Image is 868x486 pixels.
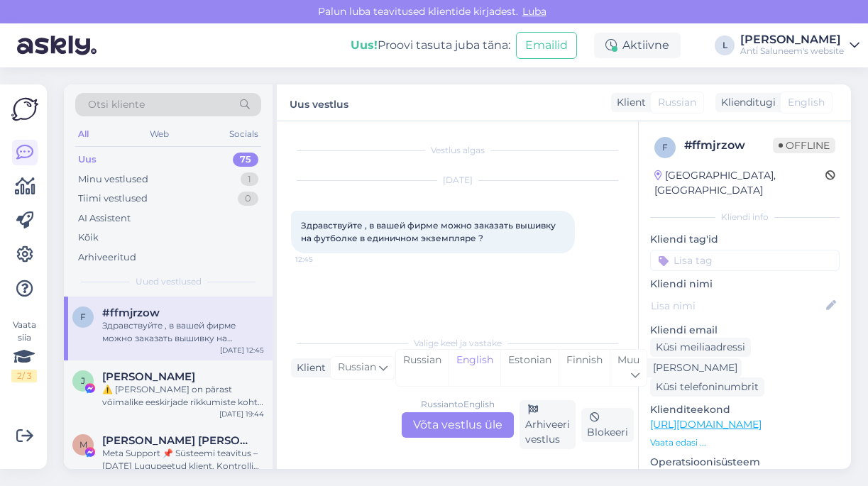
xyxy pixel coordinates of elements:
div: 1 [241,172,258,187]
div: Blokeeri [581,408,634,442]
div: Vaata siia [11,319,37,382]
div: Minu vestlused [78,172,148,187]
p: Vaata edasi ... [650,436,840,449]
div: English [449,350,500,386]
a: [URL][DOMAIN_NAME] [650,418,762,431]
span: English [788,95,825,110]
span: Russian [338,360,376,375]
span: Otsi kliente [88,97,145,112]
div: [DATE] [291,174,624,187]
span: Margot Carvajal Villavisencio [102,434,250,447]
span: Julia Stagno [102,370,195,383]
div: All [75,125,92,143]
div: Estonian [500,350,559,386]
div: Aktiivne [594,33,681,58]
div: Küsi meiliaadressi [650,338,751,357]
span: #ffmjrzow [102,306,160,319]
div: Socials [226,125,261,143]
div: [GEOGRAPHIC_DATA], [GEOGRAPHIC_DATA] [654,168,825,198]
div: AI Assistent [78,211,131,226]
a: [PERSON_NAME]Anti Saluneem's website [740,34,859,57]
div: Võta vestlus üle [402,412,514,438]
div: [DATE] 19:44 [219,409,264,419]
div: L [715,35,735,55]
label: Uus vestlus [290,93,348,112]
div: Arhiveeri vestlus [520,400,576,449]
div: Web [147,125,172,143]
span: Uued vestlused [136,275,202,288]
div: 0 [238,192,258,206]
div: Finnish [559,350,610,386]
span: f [80,311,86,322]
p: Kliendi tag'id [650,232,840,247]
div: 75 [233,153,258,167]
div: Klient [611,95,646,110]
div: # ffmjrzow [684,137,773,154]
span: Luba [518,5,551,18]
span: Russian [658,95,696,110]
input: Lisa nimi [651,298,823,314]
div: Vestlus algas [291,144,624,157]
div: [PERSON_NAME] [740,34,844,45]
span: J [81,375,85,386]
span: f [662,142,668,153]
button: Emailid [516,32,577,59]
div: Russian [396,350,449,386]
span: Offline [773,138,835,153]
div: Kõik [78,231,99,245]
img: Askly Logo [11,96,38,123]
div: 2 / 3 [11,370,37,382]
div: Tiimi vestlused [78,192,148,206]
span: Здравствуйте , в вашей фирме можно заказать вышивку на футболке в единичном экземпляре ? [301,220,558,243]
div: Valige keel ja vastake [291,337,624,350]
p: Klienditeekond [650,402,840,417]
input: Lisa tag [650,250,840,271]
div: [PERSON_NAME] [647,360,737,375]
div: Здравствуйте , в вашей фирме можно заказать вышивку на футболке в единичном экземпляре ? [102,319,264,345]
p: Kliendi nimi [650,277,840,292]
div: ⚠️ [PERSON_NAME] on pärast võimalike eeskirjade rikkumiste kohta käivat teavitust lisatud ajutist... [102,383,264,409]
div: Uus [78,153,97,167]
span: 12:45 [295,254,348,265]
div: Meta Support 📌 Süsteemi teavitus – [DATE] Lugupeetud klient, Kontrolli käigus tuvastasime, et tei... [102,447,264,473]
p: Kliendi telefon [650,363,840,377]
span: Muu [617,353,639,366]
div: Anti Saluneem's website [740,45,844,57]
div: Kliendi info [650,211,840,223]
b: Uus! [351,38,378,52]
div: [DATE] 12:45 [220,345,264,355]
div: Klienditugi [715,95,776,110]
div: Arhiveeritud [78,250,136,265]
p: Operatsioonisüsteem [650,455,840,470]
p: Kliendi email [650,323,840,338]
div: Klient [291,360,326,375]
div: Küsi telefoninumbrit [650,377,764,397]
span: M [79,439,87,450]
div: Russian to English [421,398,495,411]
div: Proovi tasuta juba täna: [351,37,510,54]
